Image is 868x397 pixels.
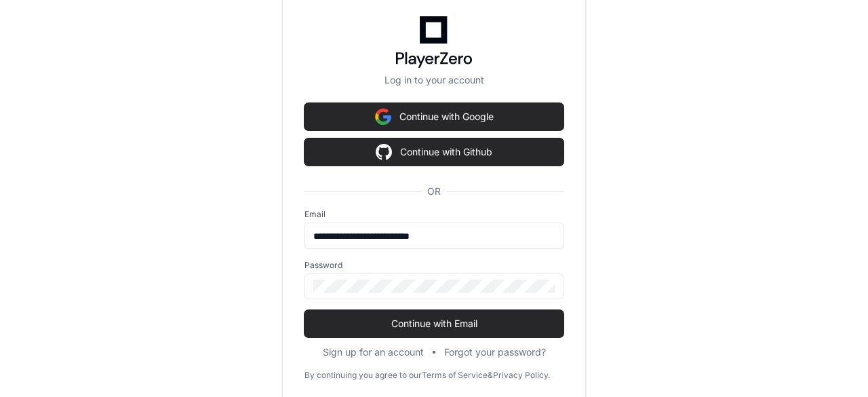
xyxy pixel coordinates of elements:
p: Log in to your account [304,73,564,87]
label: Email [304,209,564,220]
span: OR [422,185,446,198]
a: Terms of Service [422,370,488,381]
span: Continue with Email [304,317,564,330]
img: Sign in with google [375,103,391,130]
button: Continue with Email [304,310,564,337]
a: Privacy Policy. [493,370,550,381]
button: Sign up for an account [323,345,424,359]
div: By continuing you agree to our [304,370,422,381]
button: Forgot your password? [444,345,546,359]
div: & [488,370,493,381]
button: Continue with Github [304,138,564,166]
button: Continue with Google [304,103,564,130]
img: Sign in with google [376,138,392,166]
label: Password [304,260,564,271]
